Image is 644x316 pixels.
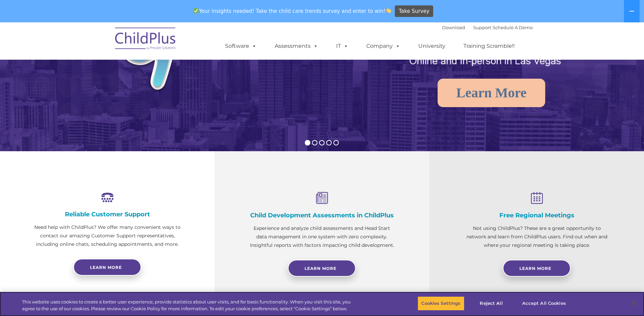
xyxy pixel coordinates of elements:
span: Learn more [90,265,122,270]
a: Download [442,25,465,30]
a: Support [473,25,491,30]
button: Cookies Settings [418,296,464,311]
a: Company [360,39,407,53]
a: Schedule A Demo [493,25,533,30]
h4: Free Regional Meetings [463,212,610,219]
a: Learn More [288,260,356,277]
span: Your insights needed! Take the child care trends survey and enter to win! [191,4,394,18]
a: Assessments [268,39,325,53]
a: Learn More [438,79,545,107]
p: Experience and analyze child assessments and Head Start data management in one system with zero c... [249,224,395,250]
font: | [442,25,533,30]
div: This website uses cookies to create a better user experience, provide statistics about user visit... [22,299,354,312]
span: Learn More [519,266,551,271]
h4: Reliable Customer Support [34,211,181,218]
a: Learn more [73,259,141,276]
p: Need help with ChildPlus? We offer many convenient ways to contact our amazing Customer Support r... [34,223,181,249]
a: IT [329,39,355,53]
a: Take Survey [395,5,433,17]
span: Phone number [94,73,123,78]
a: Learn More [503,260,571,277]
h4: Child Development Assessments in ChildPlus [249,212,395,219]
a: Training Scramble!! [457,39,521,53]
img: 👏 [386,8,391,13]
button: Reject All [470,296,513,311]
img: ✅ [194,8,199,13]
span: Last name [94,45,115,50]
p: Not using ChildPlus? These are a great opportunity to network and learn from ChildPlus users. Fin... [463,224,610,250]
span: Take Survey [399,5,429,17]
a: University [411,39,452,53]
button: Accept All Cookies [518,296,570,311]
a: Software [218,39,263,53]
img: ChildPlus by Procare Solutions [112,23,180,57]
button: Close [626,296,641,311]
span: Learn More [305,266,336,271]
